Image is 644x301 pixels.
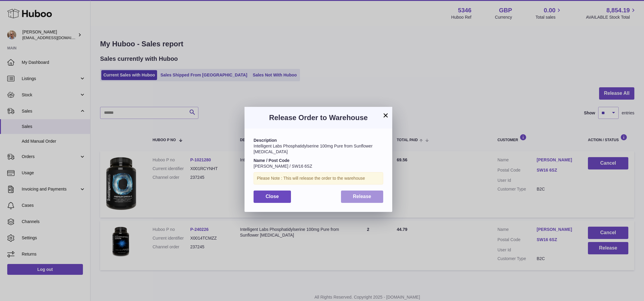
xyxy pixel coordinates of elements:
[254,144,373,154] span: Intelligent Labs Phosphatidylserine 100mg Pure from Sunflower [MEDICAL_DATA]
[382,112,389,119] button: ×
[341,191,384,203] button: Release
[266,194,279,199] span: Close
[254,158,289,163] strong: Name / Post Code
[254,164,312,169] span: [PERSON_NAME] / SW16 6SZ
[254,138,277,143] strong: Description
[254,113,383,123] h3: Release Order to Warehouse
[254,172,383,185] div: Please Note : This will release the order to the warehouse
[353,194,371,199] span: Release
[254,191,291,203] button: Close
